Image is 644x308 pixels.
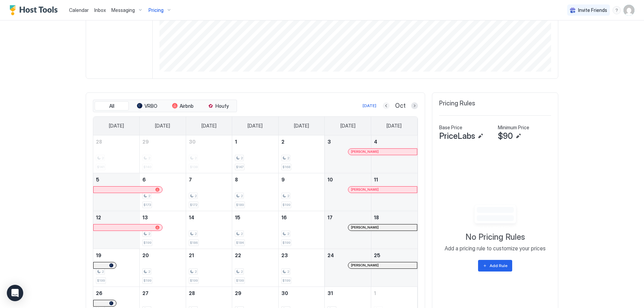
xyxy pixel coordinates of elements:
td: September 29, 2025 [140,135,186,173]
span: 28 [96,139,102,145]
a: Sunday [102,117,131,135]
td: October 17, 2025 [325,211,371,249]
a: Saturday [380,117,408,135]
td: September 30, 2025 [186,135,232,173]
a: October 2, 2025 [279,135,325,148]
td: October 1, 2025 [232,135,279,173]
span: [PERSON_NAME] [351,187,379,192]
a: November 1, 2025 [371,287,417,299]
span: 20 [142,252,149,258]
span: $147 [236,165,243,169]
span: $199 [143,240,151,245]
span: 2 [148,194,150,198]
span: Base Price [439,124,462,131]
a: October 13, 2025 [140,211,186,224]
span: Add a pricing rule to customize your prices [445,245,546,252]
span: Invite Friends [578,7,607,13]
span: 2 [287,156,289,160]
span: 24 [327,252,334,258]
span: 2 [195,194,197,198]
span: 19 [96,252,101,258]
a: October 7, 2025 [186,173,232,186]
div: User profile [624,5,634,16]
td: October 15, 2025 [232,211,279,249]
span: 22 [235,252,241,258]
span: $199 [97,278,105,283]
span: 2 [287,269,289,274]
a: October 1, 2025 [232,135,278,148]
div: [PERSON_NAME] [351,187,414,192]
span: $199 [190,278,198,283]
span: 2 [102,269,104,274]
a: Host Tools Logo [10,5,61,15]
span: 10 [327,177,333,182]
span: [PERSON_NAME] [351,225,379,230]
button: All [95,101,129,111]
a: October 10, 2025 [325,173,371,186]
a: Inbox [94,6,106,14]
span: 6 [142,177,146,182]
span: [DATE] [109,123,124,129]
span: [DATE] [387,123,402,129]
a: October 24, 2025 [325,249,371,262]
span: 2 [287,194,289,198]
span: [PERSON_NAME] [351,149,379,154]
a: October 27, 2025 [140,287,186,299]
td: October 6, 2025 [140,173,186,211]
span: $173 [143,203,151,207]
span: Minimum Price [498,124,529,131]
a: October 11, 2025 [371,173,417,186]
a: October 4, 2025 [371,135,417,148]
a: October 8, 2025 [232,173,278,186]
span: Houfy [215,103,229,109]
td: October 14, 2025 [186,211,232,249]
a: October 6, 2025 [140,173,186,186]
div: [PERSON_NAME] [351,225,414,230]
span: $199 [282,203,290,207]
span: 23 [281,252,288,258]
td: October 11, 2025 [371,173,417,211]
span: 2 [241,232,243,236]
span: 31 [327,290,333,296]
span: 2 [241,269,243,274]
td: October 4, 2025 [371,135,417,173]
span: $186 [190,240,198,245]
span: 14 [189,215,194,220]
span: PriceLabs [439,131,475,141]
a: October 26, 2025 [93,287,139,299]
span: 28 [189,290,195,296]
a: Tuesday [195,117,223,135]
td: October 3, 2025 [325,135,371,173]
span: 8 [235,177,238,182]
a: October 20, 2025 [140,249,186,262]
a: Monday [148,117,177,135]
td: October 8, 2025 [232,173,279,211]
td: October 10, 2025 [325,173,371,211]
td: October 21, 2025 [186,249,232,287]
a: September 29, 2025 [140,135,186,148]
a: October 18, 2025 [371,211,417,224]
span: 7 [189,177,192,182]
span: $172 [190,203,197,207]
a: October 16, 2025 [279,211,325,224]
span: 13 [142,215,148,220]
a: October 17, 2025 [325,211,371,224]
span: 30 [189,139,196,145]
span: 2 [195,269,197,274]
div: tab-group [93,100,237,113]
span: 2 [241,194,243,198]
td: October 9, 2025 [278,173,325,211]
td: October 18, 2025 [371,211,417,249]
a: October 12, 2025 [93,211,139,224]
span: 12 [96,215,101,220]
span: $168 [282,165,290,169]
a: October 29, 2025 [232,287,278,299]
a: Friday [334,117,362,135]
span: Messaging [111,7,135,13]
span: 26 [96,290,102,296]
button: Edit [514,132,522,140]
a: October 21, 2025 [186,249,232,262]
a: September 30, 2025 [186,135,232,148]
a: October 15, 2025 [232,211,278,224]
